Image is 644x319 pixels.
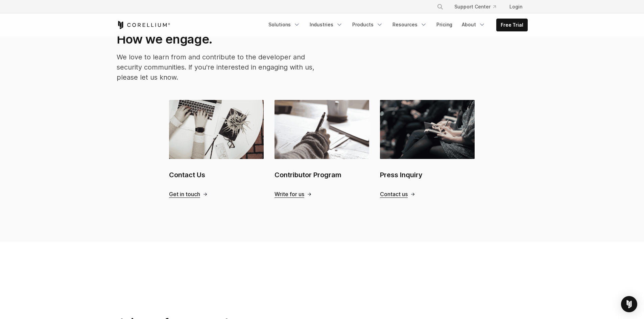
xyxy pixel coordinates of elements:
a: Support Center [449,1,501,13]
span: Write for us [275,191,304,198]
a: Login [504,1,528,13]
img: Press Inquiry [380,100,475,159]
button: Search [434,1,446,13]
div: Navigation Menu [264,19,528,31]
a: Solutions [264,19,304,31]
a: Products [348,19,387,31]
div: Navigation Menu [429,1,528,13]
a: Industries [306,19,347,31]
p: We love to learn from and contribute to the developer and security communities. If you're interes... [117,52,315,82]
a: Corellium Home [117,21,170,29]
a: Contact Us Contact Us Get in touch [169,100,264,197]
span: Contact us [380,191,408,198]
div: Open Intercom Messenger [621,296,637,312]
h2: Contact Us [169,170,264,180]
a: Free Trial [497,19,527,31]
h2: How we engage. [117,32,315,47]
a: Pricing [432,19,456,31]
img: Contact Us [169,100,264,159]
span: Get in touch [169,191,200,198]
h2: Contributor Program [275,170,369,180]
h2: Press Inquiry [380,170,475,180]
a: Resources [388,19,431,31]
a: Press Inquiry Press Inquiry Contact us [380,100,475,197]
img: Contributor Program [275,100,369,159]
a: Contributor Program Contributor Program Write for us [275,100,369,197]
a: About [458,19,490,31]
